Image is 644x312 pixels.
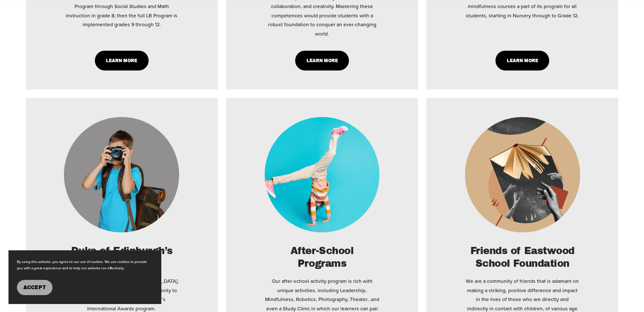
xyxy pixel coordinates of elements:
button: Accept [17,280,53,295]
a: Learn More [295,51,349,71]
img: After School Program [265,117,380,233]
section: Cookie banner [8,250,161,304]
img: Eastwood School [465,117,580,233]
h2: After-School Programs [265,245,380,271]
a: Learn More [495,51,549,71]
h2: Duke of Edinburgh’s Intl Award [64,245,179,271]
span: Accept [23,285,46,290]
p: By using this website, you agree to our use of cookies. We use cookies to provide you with a grea... [17,259,152,271]
h2: Friends of Eastwood School Foundation [465,245,580,271]
img: International School in Lebanon [64,117,179,233]
a: Learn More [95,51,149,71]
